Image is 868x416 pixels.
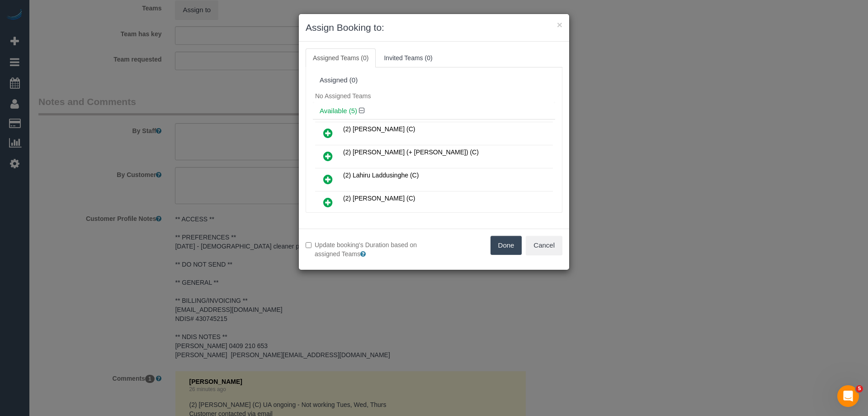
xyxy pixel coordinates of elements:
span: (2) Lahiru Laddusinghe (C) [343,172,419,179]
h4: Available (5) [320,107,548,115]
span: (2) [PERSON_NAME] (C) [343,125,415,133]
iframe: Intercom live chat [837,385,859,407]
span: No Assigned Teams [315,92,371,100]
button: × [557,20,562,29]
span: (2) [PERSON_NAME] (+ [PERSON_NAME]) (C) [343,148,479,156]
span: (2) [PERSON_NAME] (C) [343,195,415,202]
label: Update booking's Duration based on assigned Teams [306,240,427,258]
a: Invited Teams (0) [377,48,439,67]
button: Done [491,236,522,255]
a: Assigned Teams (0) [306,48,376,67]
input: Update booking's Duration based on assigned Teams [306,242,311,248]
span: 5 [856,385,863,392]
h3: Assign Booking to: [306,21,562,34]
button: Cancel [526,236,562,255]
div: Assigned (0) [320,77,548,84]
